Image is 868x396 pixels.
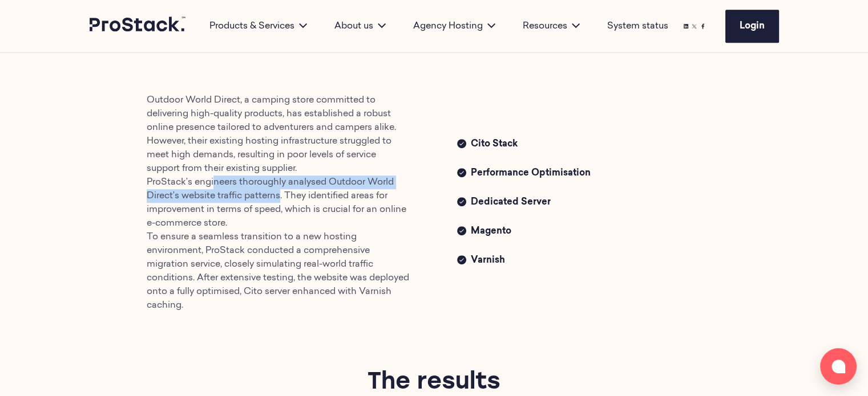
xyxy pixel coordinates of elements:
[471,166,722,182] span: Performance Optimisation
[399,19,509,33] div: Agency Hosting
[607,19,668,33] a: System status
[820,348,857,385] button: Open chat window
[196,19,321,33] div: Products & Services
[725,10,779,43] a: Login
[90,17,187,36] a: Prostack logo
[471,195,722,211] span: Dedicated Server
[471,137,722,153] span: Cito Stack
[321,19,399,33] div: About us
[740,22,765,31] span: Login
[147,93,411,312] p: Outdoor World Direct, a camping store committed to delivering high-quality products, has establis...
[509,19,594,33] div: Resources
[471,224,722,240] span: Magento
[471,254,722,269] span: Varnish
